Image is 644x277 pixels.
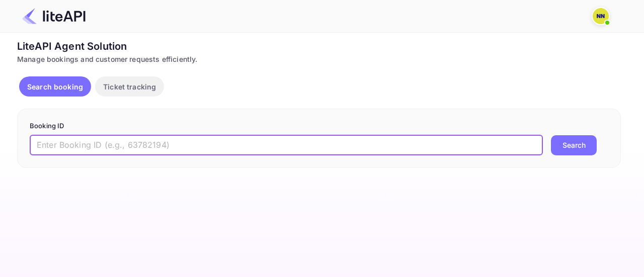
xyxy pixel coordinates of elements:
div: LiteAPI Agent Solution [17,39,621,54]
button: Search [551,135,597,155]
div: Manage bookings and customer requests efficiently. [17,54,621,64]
input: Enter Booking ID (e.g., 63782194) [30,135,543,155]
img: N/A N/A [593,8,609,24]
p: Ticket tracking [103,81,156,92]
p: Booking ID [30,121,608,131]
p: Search booking [27,81,83,92]
img: LiteAPI Logo [22,8,86,24]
